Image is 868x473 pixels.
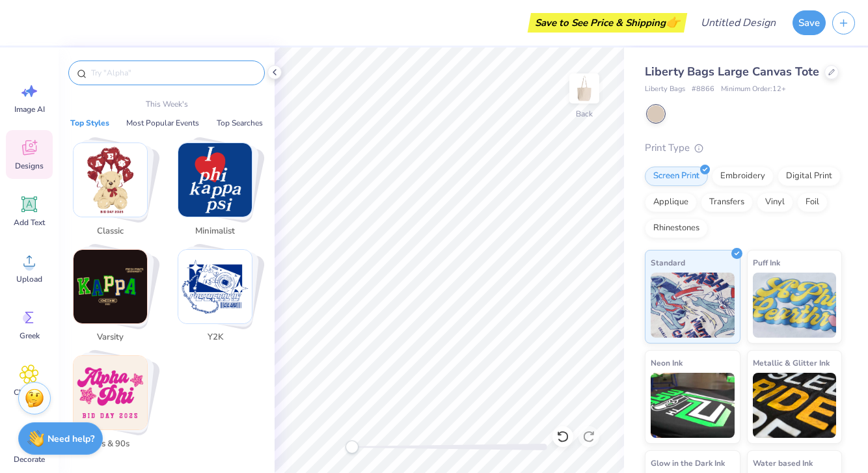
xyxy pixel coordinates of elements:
[16,274,42,284] span: Upload
[651,256,685,269] span: Standard
[170,142,268,243] button: Stack Card Button Minimalist
[14,217,45,228] span: Add Text
[74,143,147,217] img: Classic
[666,14,680,30] span: 👉
[651,373,735,438] img: Neon Ink
[753,273,837,338] img: Puff Ink
[753,356,830,370] span: Metallic & Glitter Ink
[346,440,359,453] div: Accessibility label
[178,250,252,323] img: Y2K
[66,116,113,129] button: Top Styles
[757,193,793,212] div: Vinyl
[194,331,236,344] span: Y2K
[89,438,131,451] span: 80s & 90s
[122,116,203,129] button: Most Popular Events
[8,387,51,408] span: Clipart & logos
[531,13,684,33] div: Save to See Price & Shipping
[701,193,753,212] div: Transfers
[651,356,683,370] span: Neon Ink
[74,356,147,429] img: 80s & 90s
[90,66,256,79] input: Try "Alpha"
[645,84,685,95] span: Liberty Bags
[89,331,131,344] span: Varsity
[178,143,252,217] img: Minimalist
[753,373,837,438] img: Metallic & Glitter Ink
[47,433,94,445] strong: Need help?
[645,167,708,186] div: Screen Print
[65,142,163,243] button: Stack Card Button Classic
[571,75,597,101] img: Back
[721,84,786,95] span: Minimum Order: 12 +
[74,250,147,323] img: Varsity
[778,167,841,186] div: Digital Print
[645,193,697,212] div: Applique
[793,10,826,35] button: Save
[645,141,842,155] div: Print Type
[14,104,45,115] span: Image AI
[89,225,131,238] span: Classic
[651,273,735,338] img: Standard
[690,10,786,36] input: Untitled Design
[797,193,828,212] div: Foil
[170,249,268,349] button: Stack Card Button Y2K
[194,225,236,238] span: Minimalist
[651,456,725,470] span: Glow in the Dark Ink
[65,355,163,455] button: Stack Card Button 80s & 90s
[14,454,45,465] span: Decorate
[753,256,780,269] span: Puff Ink
[712,167,774,186] div: Embroidery
[15,161,44,171] span: Designs
[65,249,163,349] button: Stack Card Button Varsity
[692,84,714,95] span: # 8866
[146,98,188,110] p: This Week's
[213,116,267,129] button: Top Searches
[20,331,40,341] span: Greek
[645,219,708,238] div: Rhinestones
[576,108,593,120] div: Back
[645,64,819,79] span: Liberty Bags Large Canvas Tote
[753,456,813,470] span: Water based Ink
